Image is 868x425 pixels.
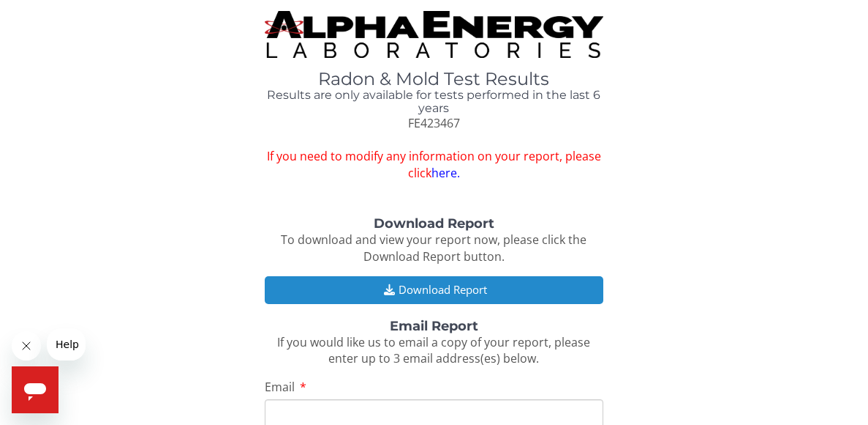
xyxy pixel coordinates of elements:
[12,331,41,361] iframe: Close message
[408,115,460,131] span: FE423467
[265,89,603,114] h4: Results are only available for tests performed in the last 6 years
[390,318,478,334] strong: Email Report
[265,276,603,303] button: Download Report
[281,232,586,265] span: To download and view your report now, please click the Download Report button.
[431,165,460,181] a: here.
[265,379,295,395] span: Email
[12,366,59,413] iframe: Button to launch messaging window
[265,148,603,182] span: If you need to modify any information on your report, please click
[374,215,494,232] strong: Download Report
[47,328,86,361] iframe: Message from company
[277,334,590,367] span: If you would like us to email a copy of your report, please enter up to 3 email address(es) below.
[265,70,603,89] h1: Radon & Mold Test Results
[265,11,603,58] img: TightCrop.jpg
